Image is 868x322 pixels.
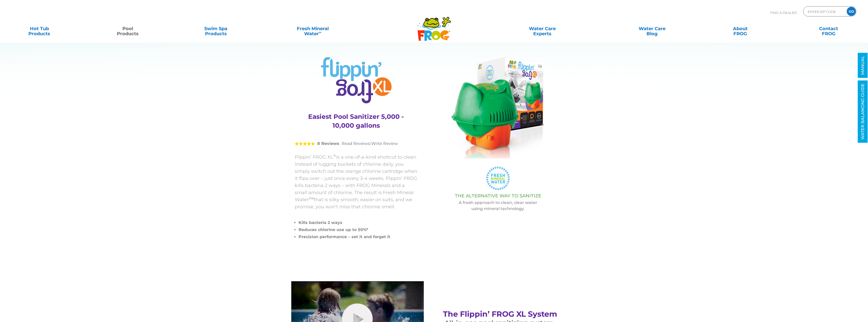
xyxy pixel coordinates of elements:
img: Product Logo [321,57,392,103]
a: Write Review [371,141,398,146]
h3: Easiest Pool Sanitizer 5,000 - 10,000 gallons [301,112,411,130]
li: Kills bacteria 2 ways [299,219,418,226]
a: WATER BALANCING GUIDE [858,81,868,143]
p: A fresh approach to clean, clear water using mineral technology. [430,200,566,212]
a: MANUAL [858,53,868,78]
a: ContactFROG [794,24,863,34]
p: Find A Dealer [770,6,797,19]
img: Frog Products Logo [415,10,454,41]
a: Water CareBlog [618,24,687,34]
p: Flippin’ FROG XL is a one-of-a-kind shortcut to clean. Instead of lugging buckets of chlorine dai... [295,154,418,210]
span: 5 [295,142,315,146]
li: Reduces chlorine use up to 50%* [299,226,418,233]
span: The Flippin’ FROG XL System [443,309,557,319]
sup: ®∞ [309,196,314,200]
a: Water CareExperts [487,24,598,34]
strong: 8 Reviews [317,141,339,146]
a: Fresh MineralWater∞ [270,24,356,34]
sup: ∞ [319,30,321,34]
h3: THE ALTERNATIVE WAY TO SANITIZE [430,193,566,198]
a: PoolProducts [93,24,162,34]
a: Hot TubProducts [5,24,74,34]
a: AboutFROG [706,24,775,34]
input: GO [847,7,856,16]
li: Precision performance – set it and forget it [299,233,418,240]
div: | [295,134,418,154]
a: Swim SpaProducts [181,24,250,34]
sup: ® [333,154,336,158]
a: Read Reviews [342,141,370,146]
